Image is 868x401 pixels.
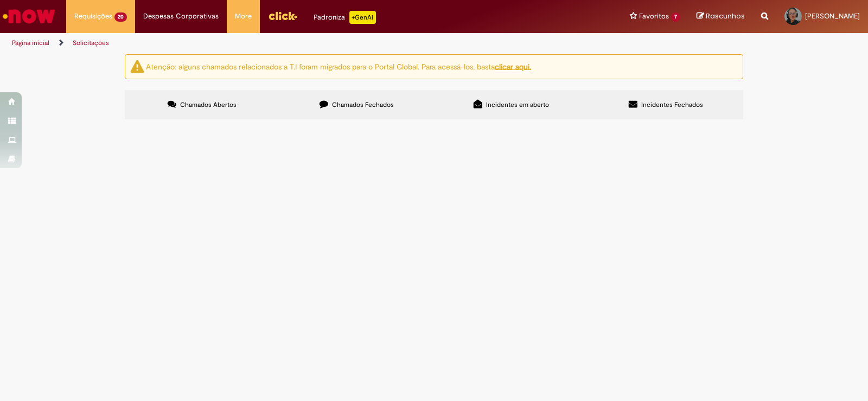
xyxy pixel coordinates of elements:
[495,61,531,71] a: clicar aqui.
[697,11,745,22] a: Rascunhos
[268,8,297,24] img: click_logo_yellow_360x200.png
[706,11,745,21] span: Rascunhos
[349,11,376,24] p: +GenAi
[143,11,219,22] span: Despesas Corporativas
[73,39,109,47] a: Solicitações
[12,39,49,47] a: Página inicial
[641,100,703,109] span: Incidentes Fechados
[332,100,394,109] span: Chamados Fechados
[314,11,376,24] div: Padroniza
[1,5,57,27] img: ServiceNow
[639,11,669,22] span: Favoritos
[146,61,531,71] ng-bind-html: Atenção: alguns chamados relacionados a T.I foram migrados para o Portal Global. Para acessá-los,...
[180,100,237,109] span: Chamados Abertos
[805,11,860,21] span: [PERSON_NAME]
[671,12,680,22] span: 7
[8,33,571,53] ul: Trilhas de página
[235,11,252,22] span: More
[486,100,549,109] span: Incidentes em aberto
[74,11,112,22] span: Requisições
[114,12,127,22] span: 20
